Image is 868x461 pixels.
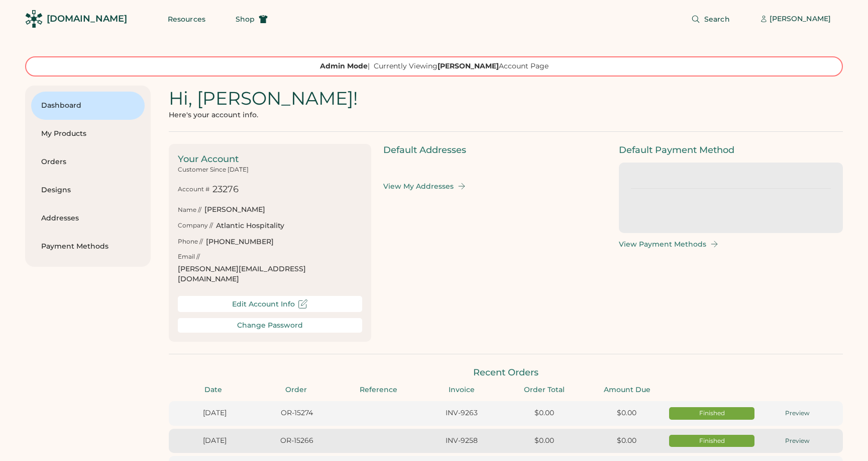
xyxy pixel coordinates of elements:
[156,9,218,29] button: Resources
[704,16,730,23] span: Search
[204,205,265,215] div: [PERSON_NAME]
[320,61,549,71] div: | Currently Viewing Account Page
[679,9,742,29] button: Search
[206,237,274,247] div: [PHONE_NUMBER]
[506,385,583,395] div: Order Total
[41,185,135,195] div: Designs
[422,436,501,446] div: INV-9258
[178,153,362,166] div: Your Account
[232,300,295,309] div: Edit Account Info
[178,166,249,174] div: Customer Since [DATE]
[619,144,843,157] div: Default Payment Method
[619,240,706,249] div: View Payment Methods
[25,10,43,28] img: Rendered Logo - Screens
[320,61,368,70] strong: Admin Mode
[383,144,607,157] div: Default Addresses
[383,182,454,191] div: View My Addresses
[504,408,584,418] div: $0.00
[216,221,284,231] div: Atlantic Hospitality
[757,437,837,445] div: Preview
[41,101,135,111] div: Dashboard
[178,185,209,194] div: Account #
[169,366,843,379] div: Recent Orders
[770,14,831,24] div: [PERSON_NAME]
[587,436,666,446] div: $0.00
[175,408,254,418] div: [DATE]
[41,129,135,139] div: My Products
[422,408,501,418] div: INV-9263
[224,9,280,29] button: Shop
[423,385,500,395] div: Invoice
[41,242,135,252] div: Payment Methods
[169,86,358,111] div: Hi, [PERSON_NAME]!
[504,436,584,446] div: $0.00
[178,221,213,230] div: Company //
[589,385,666,395] div: Amount Due
[212,183,239,196] div: 23276
[587,408,666,418] div: $0.00
[41,213,135,223] div: Addresses
[178,238,203,246] div: Phone //
[237,321,303,330] div: Change Password
[47,13,127,25] div: [DOMAIN_NAME]
[438,61,499,70] strong: [PERSON_NAME]
[178,264,362,284] div: [PERSON_NAME][EMAIL_ADDRESS][DOMAIN_NAME]
[175,436,254,446] div: [DATE]
[811,201,831,221] img: yH5BAEAAAAALAAAAAABAAEAAAIBRAA7
[178,206,201,214] div: Name //
[41,157,135,167] div: Orders
[257,436,337,446] div: OR-15266
[341,385,417,395] div: Reference
[258,385,335,395] div: Order
[257,408,337,418] div: OR-15274
[236,16,255,23] span: Shop
[169,111,258,119] div: Here's your account info.
[672,437,751,445] div: Finished
[672,409,751,418] div: Finished
[757,409,837,418] div: Preview
[175,385,252,395] div: Date
[178,253,200,261] div: Email //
